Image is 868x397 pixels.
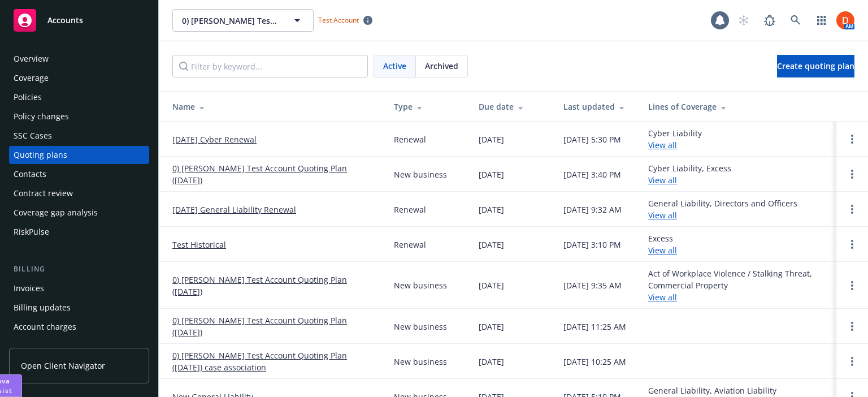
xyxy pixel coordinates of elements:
[845,132,859,146] a: Open options
[479,169,504,180] div: [DATE]
[394,133,426,145] div: Renewal
[845,238,859,251] a: Open options
[394,169,447,180] div: New business
[14,279,44,297] div: Invoices
[758,9,781,32] a: Report a Bug
[14,146,67,164] div: Quoting plans
[648,197,797,221] div: General Liability, Directors and Officers
[648,245,677,256] a: View all
[845,320,859,333] a: Open options
[563,321,626,333] div: [DATE] 11:25 AM
[394,239,426,251] div: Renewal
[648,232,677,256] div: Excess
[9,318,149,336] a: Account charges
[777,61,854,71] span: Create quoting plan
[172,314,376,338] a: 0) [PERSON_NAME] Test Account Quoting Plan ([DATE])
[172,133,257,145] a: [DATE] Cyber Renewal
[563,279,622,291] div: [DATE] 9:35 AM
[836,11,854,29] img: photo
[9,204,149,222] a: Coverage gap analysis
[394,279,447,291] div: New business
[394,321,447,333] div: New business
[21,360,105,372] span: Open Client Navigator
[14,299,71,317] div: Billing updates
[845,202,859,216] a: Open options
[563,133,621,145] div: [DATE] 5:30 PM
[563,239,621,251] div: [DATE] 3:10 PM
[845,279,859,292] a: Open options
[172,101,376,113] div: Name
[784,9,807,32] a: Search
[14,223,49,241] div: RiskPulse
[9,146,149,164] a: Quoting plans
[9,279,149,297] a: Invoices
[9,107,149,126] a: Policy changes
[563,204,622,215] div: [DATE] 9:32 AM
[845,355,859,368] a: Open options
[394,356,447,368] div: New business
[425,60,458,72] span: Archived
[9,223,149,241] a: RiskPulse
[845,167,859,181] a: Open options
[9,50,149,68] a: Overview
[810,9,833,32] a: Switch app
[648,267,827,303] div: Act of Workplace Violence / Stalking Threat, Commercial Property
[314,14,377,26] span: Test Account
[9,88,149,106] a: Policies
[9,337,149,355] a: Installment plans
[9,5,149,36] a: Accounts
[648,101,827,113] div: Lines of Coverage
[479,356,504,368] div: [DATE]
[14,165,46,183] div: Contacts
[394,101,461,113] div: Type
[172,55,368,77] input: Filter by keyword...
[172,274,376,297] a: 0) [PERSON_NAME] Test Account Quoting Plan ([DATE])
[648,140,677,150] a: View all
[479,204,504,215] div: [DATE]
[47,16,83,25] span: Accounts
[648,127,702,151] div: Cyber Liability
[479,321,504,333] div: [DATE]
[14,204,98,222] div: Coverage gap analysis
[563,101,630,113] div: Last updated
[479,279,504,291] div: [DATE]
[14,88,42,106] div: Policies
[14,107,69,126] div: Policy changes
[14,127,52,145] div: SSC Cases
[563,169,621,180] div: [DATE] 3:40 PM
[383,60,406,72] span: Active
[648,162,731,186] div: Cyber Liability, Excess
[9,127,149,145] a: SSC Cases
[172,9,314,32] button: 0) [PERSON_NAME] Test Account
[172,239,226,251] a: Test Historical
[14,184,73,202] div: Contract review
[14,318,76,336] div: Account charges
[9,299,149,317] a: Billing updates
[479,133,504,145] div: [DATE]
[9,69,149,87] a: Coverage
[14,337,80,355] div: Installment plans
[9,165,149,183] a: Contacts
[777,55,854,77] a: Create quoting plan
[479,101,545,113] div: Due date
[563,356,626,368] div: [DATE] 10:25 AM
[182,15,280,27] span: 0) [PERSON_NAME] Test Account
[479,239,504,251] div: [DATE]
[14,50,49,68] div: Overview
[172,349,376,373] a: 0) [PERSON_NAME] Test Account Quoting Plan ([DATE]) case association
[9,264,149,275] div: Billing
[14,69,49,87] div: Coverage
[172,162,376,186] a: 0) [PERSON_NAME] Test Account Quoting Plan ([DATE])
[9,184,149,202] a: Contract review
[172,204,296,215] a: [DATE] General Liability Renewal
[394,204,426,215] div: Renewal
[648,210,677,221] a: View all
[318,15,359,25] span: Test Account
[732,9,755,32] a: Start snowing
[648,292,677,303] a: View all
[648,175,677,185] a: View all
